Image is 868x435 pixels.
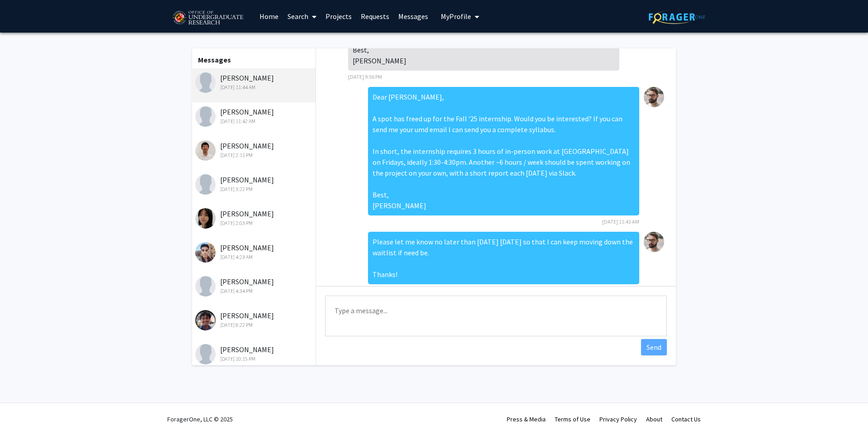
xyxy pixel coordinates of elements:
img: Ethan Choi [195,140,216,161]
div: [PERSON_NAME] [195,208,313,227]
img: Michael Morton [195,242,216,263]
div: [PERSON_NAME] [195,310,313,329]
a: Press & Media [507,415,546,423]
img: Raff Viglianti [644,232,664,252]
a: Search [283,0,321,32]
img: Margaret Hermanto [195,208,216,229]
a: Home [255,0,283,32]
a: Projects [321,0,356,32]
iframe: Chat [7,394,38,428]
div: [DATE] 4:34 PM [195,287,313,295]
div: [PERSON_NAME] [195,140,313,159]
div: [DATE] 8:22 PM [195,321,313,329]
img: David Guan [195,344,216,364]
a: About [646,415,662,423]
div: [PERSON_NAME] [195,72,313,91]
img: Amar Dhillon [195,310,216,330]
span: My Profile [441,12,471,21]
img: Malaika Asif [195,174,216,195]
div: [PERSON_NAME] [195,344,313,363]
div: [PERSON_NAME] [195,242,313,261]
img: Shriyans Sairy [195,72,216,93]
span: [DATE] 11:43 AM [602,218,639,225]
button: Send [641,339,667,355]
a: Messages [394,0,433,32]
div: [DATE] 10:15 PM [195,355,313,363]
div: [DATE] 4:23 AM [195,253,313,261]
div: [PERSON_NAME] [195,174,313,193]
img: University of Maryland Logo [170,7,246,29]
div: [DATE] 3:22 PM [195,185,313,193]
div: Dear [PERSON_NAME], A spot has freed up for the Fall '25 internship. Would you be interested? If ... [368,87,639,215]
img: ForagerOne Logo [649,10,705,24]
img: Ava Bautista [195,106,216,127]
div: [DATE] 11:44 AM [195,83,313,91]
a: Requests [356,0,394,32]
b: Messages [198,55,231,64]
img: Raff Viglianti [644,87,664,107]
a: Contact Us [671,415,701,423]
div: ForagerOne, LLC © 2025 [167,403,233,435]
img: Jonathan Solomon [195,276,216,296]
a: Terms of Use [555,415,590,423]
div: [PERSON_NAME] [195,276,313,295]
div: [DATE] 2:11 PM [195,151,313,159]
div: Please let me know no later than [DATE] [DATE] so that I can keep moving down the waitlist if nee... [368,232,639,284]
div: [DATE] 2:03 PM [195,219,313,227]
span: [DATE] 9:56 PM [348,73,382,80]
a: Privacy Policy [599,415,637,423]
div: [DATE] 11:42 AM [195,117,313,125]
div: [PERSON_NAME] [195,106,313,125]
textarea: Message [325,296,667,336]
